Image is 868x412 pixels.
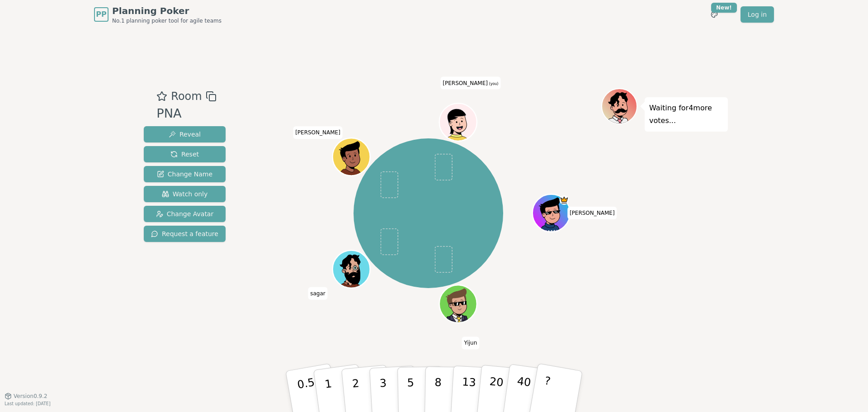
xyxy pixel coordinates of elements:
div: PNA [156,104,216,123]
span: Change Avatar [156,209,214,218]
a: PPPlanning PokerNo.1 planning poker tool for agile teams [94,5,222,24]
button: Change Name [144,166,226,182]
span: Request a feature [151,229,218,238]
span: Reset [170,150,199,159]
span: Click to change your name [308,287,328,300]
span: PP [96,9,106,20]
span: Click to change your name [462,337,480,350]
span: Click to change your name [440,77,500,90]
button: Change Avatar [144,206,226,222]
span: (you) [488,82,499,86]
span: No.1 planning poker tool for agile teams [112,17,222,24]
button: Version0.9.2 [5,393,47,400]
button: Add as favourite [156,88,167,104]
a: Log in [741,6,774,23]
p: Waiting for 4 more votes... [649,102,723,127]
span: Click to change your name [293,127,343,139]
span: Click to change your name [567,207,617,219]
span: Yuran is the host [559,195,569,205]
span: Watch only [162,189,208,199]
button: Reveal [144,126,226,142]
span: Room [171,88,202,104]
button: New! [706,6,722,23]
button: Watch only [144,186,226,202]
span: Reveal [169,130,201,139]
button: Request a feature [144,226,226,242]
span: Version 0.9.2 [14,393,47,400]
div: New! [711,3,737,13]
span: Last updated: [DATE] [5,401,51,406]
span: Planning Poker [112,5,222,17]
button: Click to change your avatar [440,104,476,140]
span: Change Name [157,170,212,179]
button: Reset [144,146,226,162]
